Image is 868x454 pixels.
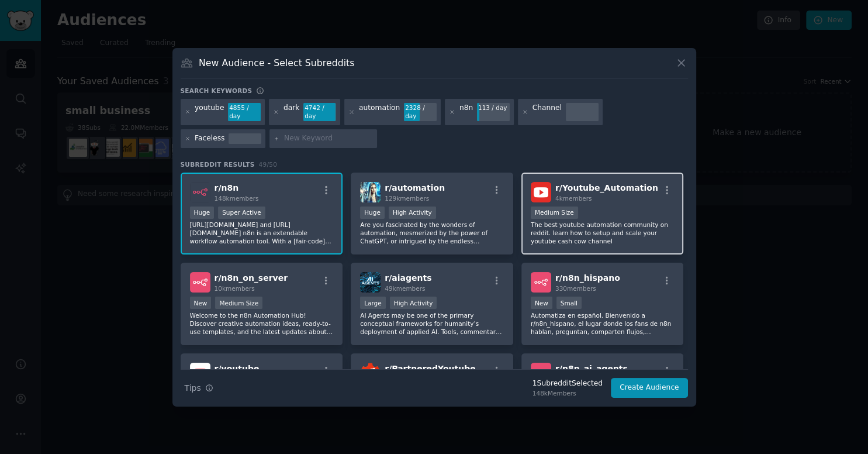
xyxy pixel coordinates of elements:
div: New [531,297,552,309]
span: 148k members [215,195,259,202]
div: youtube [195,103,224,122]
img: youtube [190,363,210,383]
div: 1 Subreddit Selected [532,379,603,389]
span: 4k members [555,195,592,202]
div: 148k Members [532,389,603,397]
span: 49k members [385,285,425,292]
input: New Keyword [284,133,373,144]
button: Tips [181,378,217,398]
img: n8n_ai_agents [531,363,551,383]
img: aiagents [360,272,381,293]
div: n8n [459,103,473,122]
h3: New Audience - Select Subreddits [199,57,354,69]
p: AI Agents may be one of the primary conceptual frameworks for humanity’s deployment of applied AI... [360,311,504,336]
div: Super Active [218,207,265,219]
div: Faceless [195,133,224,144]
div: 4742 / day [303,103,336,122]
span: r/ n8n_ai_agents [555,364,628,373]
div: Medium Size [531,207,578,219]
span: r/ aiagents [385,273,431,283]
p: Automatiza en español. Bienvenido a r/n8n_hispano, el lugar donde los fans de n8n hablan, pregunt... [531,311,675,336]
img: automation [360,182,381,202]
div: 113 / day [477,103,510,113]
span: r/ n8n_on_server [215,273,288,283]
div: dark [283,103,299,122]
p: The best youtube automation community on reddit. learn how to setup and scale your youtube cash c... [531,221,675,245]
span: r/ n8n_hispano [555,273,620,283]
div: Channel [532,103,562,122]
div: New [190,297,212,309]
span: r/ n8n [215,183,239,192]
span: 330 members [555,285,596,292]
span: r/ Youtube_Automation [555,183,658,192]
div: Small [556,297,582,309]
img: Youtube_Automation [531,182,551,202]
span: r/ youtube [215,364,260,373]
p: Welcome to the n8n Automation Hub! Discover creative automation ideas, ready-to-use templates, an... [190,311,334,336]
img: n8n_hispano [531,272,551,293]
div: 2328 / day [404,103,437,122]
div: Large [360,297,386,309]
p: [URL][DOMAIN_NAME] and [URL][DOMAIN_NAME] n8n is an extendable workflow automation tool. With a [... [190,221,334,245]
h3: Search keywords [181,87,253,95]
img: n8n_on_server [190,272,210,293]
div: High Activity [389,207,436,219]
img: n8n [190,182,210,202]
div: automation [359,103,400,122]
span: 129k members [385,195,429,202]
span: Tips [185,382,201,394]
div: High Activity [390,297,437,309]
p: Are you fascinated by the wonders of automation, mesmerized by the power of ChatGPT, or intrigued... [360,221,504,245]
div: Huge [360,207,385,219]
img: PartneredYoutube [360,363,381,383]
span: 49 / 50 [259,161,278,168]
span: r/ automation [385,183,445,192]
div: Huge [190,207,215,219]
button: Create Audience [611,378,688,398]
div: Medium Size [215,297,262,309]
span: Subreddit Results [181,160,255,168]
span: 10k members [215,285,255,292]
div: 4855 / day [228,103,261,122]
span: r/ PartneredYoutube [385,364,475,373]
